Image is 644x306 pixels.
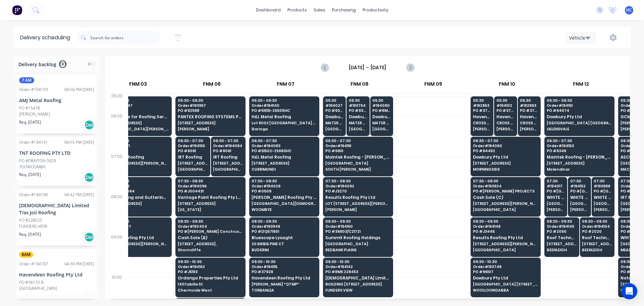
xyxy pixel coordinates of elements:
[473,288,538,292] span: WOOLLOONGABBA
[104,127,169,131] span: [GEOGRAPHIC_DATA][PERSON_NAME]
[325,108,344,113] span: PO # 93649 B
[349,115,367,119] span: Dowbury Pty Ltd
[252,282,317,286] span: [PERSON_NAME] *QTMP*
[178,98,243,102] span: 05:30 - 06:30
[252,248,317,252] span: BUDERIM
[104,219,169,223] span: 08:30 - 09:30
[372,121,391,125] span: MATER HOSPITAL MERCY AV
[105,92,128,112] div: 05:30
[473,208,538,212] span: [GEOGRAPHIC_DATA]
[325,149,390,153] span: PO # 6610
[325,103,344,107] span: # 194027
[19,149,94,157] div: TNT ROOFING PTY LTD
[325,224,390,228] span: Order # 194160
[470,78,544,93] div: FNM 10
[473,139,538,143] span: 06:30 - 07:30
[325,195,390,200] span: Results Roofing Pty Ltd
[325,235,390,240] span: Summit Roofing Holdings
[547,208,565,212] span: [PERSON_NAME][GEOGRAPHIC_DATA]
[544,78,618,93] div: FNM 12
[547,184,565,188] span: # 194017
[621,283,637,299] div: Open Intercom Messenger
[349,108,367,113] span: PO # 93645
[252,127,317,131] span: Baringa
[178,167,208,171] span: [GEOGRAPHIC_DATA]
[547,235,577,240] span: Roof Technology Pty Ltd
[104,179,169,183] span: 07:30 - 08:30
[64,139,94,145] div: 04:55 PM [DATE]
[547,155,612,159] span: Maintek Roofing - [PERSON_NAME]
[473,235,538,240] span: Results Roofing Pty Ltd
[252,184,317,188] span: Order # 194029
[101,78,175,93] div: FNM 03
[178,219,243,223] span: 08:30 - 09:30
[104,235,169,240] span: Results Roofing Pty Ltd
[252,189,317,193] span: PO # 0509
[325,276,390,280] span: [DEMOGRAPHIC_DATA] Limited T/as Joii Roofing
[570,208,589,212] span: [PERSON_NAME][GEOGRAPHIC_DATA]
[473,103,491,107] span: # 192853
[252,219,317,223] span: 08:30 - 09:30
[570,195,589,200] span: WHITE COMMERCIAL ROOFING PTY LTD
[473,242,538,246] span: [STREET_ADDRESS][PERSON_NAME]
[104,184,169,188] span: Order # 194112
[473,224,538,228] span: Order # 194148
[19,111,94,117] div: [PERSON_NAME]
[178,115,243,119] span: PANTEX ROOFING SYSTEMS PTY LTD
[178,276,243,280] span: Ordanga Properties Pty Ltd
[104,115,169,119] span: The Trustee for Roofing Services QLD Trust
[329,5,359,15] div: purchasing
[104,189,169,193] span: PO # 7962/9064
[213,144,243,148] span: Order # 194084
[372,98,391,102] span: 05:30
[178,235,243,240] span: Cash Sale (B)
[473,195,538,200] span: Cash Sale (C)
[19,223,94,229] div: FLINDERS VIEW
[325,161,390,165] span: [GEOGRAPHIC_DATA]
[349,98,367,102] span: 05:30
[105,233,128,273] div: 09:00
[252,276,317,280] span: Havendeen Roofing Pty Ltd
[473,189,538,193] span: PO # [PERSON_NAME] PROJECTS
[104,242,169,246] span: [STREET_ADDRESS][PERSON_NAME]
[104,98,169,102] span: 05:30 - 06:30
[473,248,538,252] span: [GEOGRAPHIC_DATA]
[252,224,317,228] span: Order # 193948
[178,139,208,143] span: 06:30 - 07:30
[19,279,44,286] div: PO #36133 B
[252,229,317,233] span: PO # DQ571901
[310,5,329,15] div: sales
[547,248,577,252] span: BEENLEIGH
[178,195,243,200] span: Vantage Point Roofing Pty Ltd
[19,119,41,125] span: Req. [DATE]
[325,184,390,188] span: Order # 194092
[547,149,612,153] span: PO # 6348
[325,288,390,292] span: FLINDERS VIEW
[105,152,128,193] div: 07:00
[252,161,317,165] span: [STREET_ADDRESS]
[594,189,612,193] span: PO # [GEOGRAPHIC_DATA]
[496,98,515,102] span: 05:30
[325,265,390,269] span: Order # 194142
[252,121,317,125] span: Lot 8002 [GEOGRAPHIC_DATA] Dve
[520,121,538,125] span: CROSS RIVER RAIL [GEOGRAPHIC_DATA]
[496,103,515,107] span: # 194102
[547,229,577,233] span: PO # 2060
[19,164,94,170] div: TOOWOOMBA
[473,167,538,171] span: MORNINGSIDE
[496,127,515,131] span: [PERSON_NAME][GEOGRAPHIC_DATA]
[473,115,491,119] span: Havendeen Roofing Pty Ltd
[473,108,491,113] span: PO # 37288 B
[178,270,243,274] span: PO # J5193
[547,242,577,246] span: [STREET_ADDRESS]
[19,172,41,178] span: Req. [DATE]
[104,195,169,200] span: MTEC Roofing and Guttering Pty Ltd
[253,5,284,15] a: dashboard
[19,192,48,198] div: Order # 194190
[178,208,243,212] span: [US_STATE]
[496,115,515,119] span: Havendeen Roofing Pty Ltd
[396,78,470,93] div: FNM 09
[252,108,317,113] span: PO # 51515-25505HC
[105,112,128,152] div: 06:00
[104,229,169,233] span: PO # J3472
